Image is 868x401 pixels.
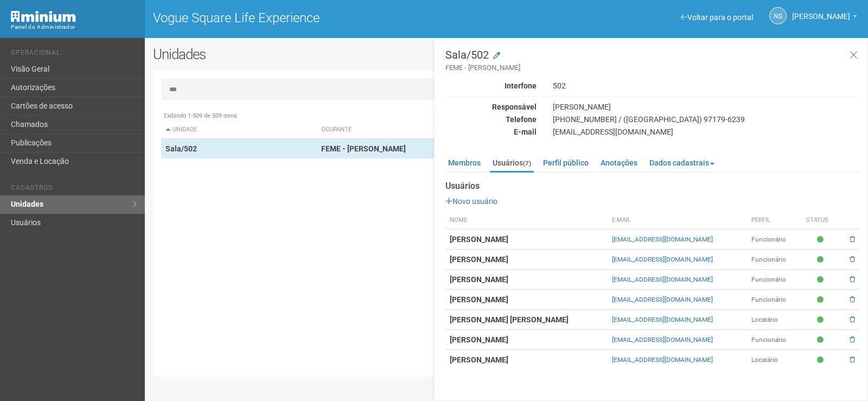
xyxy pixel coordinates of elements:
[612,276,713,283] a: [EMAIL_ADDRESS][DOMAIN_NAME]
[153,46,438,62] h2: Unidades
[612,256,713,263] a: [EMAIL_ADDRESS][DOMAIN_NAME]
[437,102,545,112] div: Responsável
[747,350,802,370] td: Locatário
[747,230,802,250] td: Funcionário
[817,355,826,365] span: Ativo
[161,121,317,139] th: Unidade: activate to sort column descending
[445,181,859,191] strong: Usuários
[612,336,713,343] a: [EMAIL_ADDRESS][DOMAIN_NAME]
[153,11,499,25] h1: Vogue Square Life Experience
[817,335,826,345] span: Ativo
[450,255,508,264] strong: [PERSON_NAME]
[817,235,826,244] span: Ativo
[681,13,753,22] a: Voltar para o portal
[450,355,508,364] strong: [PERSON_NAME]
[545,127,867,137] div: [EMAIL_ADDRESS][DOMAIN_NAME]
[445,49,859,73] h3: Sala/502
[817,295,826,304] span: Ativo
[608,212,747,230] th: E-mail
[450,235,508,244] strong: [PERSON_NAME]
[437,81,545,91] div: Interfone
[747,212,802,230] th: Perfil
[747,310,802,330] td: Locatário
[490,155,534,173] a: Usuários(7)
[545,102,867,112] div: [PERSON_NAME]
[11,184,137,195] li: Cadastros
[769,7,787,24] a: NS
[612,356,713,364] a: [EMAIL_ADDRESS][DOMAIN_NAME]
[321,144,406,153] strong: FEME - [PERSON_NAME]
[445,155,483,171] a: Membros
[445,212,608,230] th: Nome
[317,121,601,139] th: Ocupante: activate to sort column ascending
[612,316,713,323] a: [EMAIL_ADDRESS][DOMAIN_NAME]
[817,315,826,324] span: Ativo
[792,14,857,22] a: [PERSON_NAME]
[545,114,867,124] div: [PHONE_NUMBER] / ([GEOGRAPHIC_DATA]) 97179-6239
[450,315,569,324] strong: [PERSON_NAME] [PERSON_NAME]
[817,275,826,284] span: Ativo
[450,295,508,304] strong: [PERSON_NAME]
[747,330,802,350] td: Funcionário
[747,290,802,310] td: Funcionário
[540,155,591,171] a: Perfil público
[11,11,76,22] img: Minium
[493,50,500,61] a: Modificar a unidade
[437,114,545,124] div: Telefone
[792,2,850,21] span: Nicolle Silva
[445,197,497,206] a: Novo usuário
[11,49,137,60] li: Operacional
[450,335,508,344] strong: [PERSON_NAME]
[450,275,508,284] strong: [PERSON_NAME]
[545,81,867,91] div: 502
[437,127,545,137] div: E-mail
[747,270,802,290] td: Funcionário
[11,22,137,32] div: Painel do Administrador
[445,63,859,73] small: FEME - [PERSON_NAME]
[747,250,802,270] td: Funcionário
[165,144,197,153] strong: Sala/502
[523,160,531,167] small: (7)
[161,111,852,121] div: Exibindo 1-509 de 509 itens
[598,155,640,171] a: Anotações
[802,212,841,230] th: Status
[612,235,713,243] a: [EMAIL_ADDRESS][DOMAIN_NAME]
[817,255,826,264] span: Ativo
[612,296,713,303] a: [EMAIL_ADDRESS][DOMAIN_NAME]
[647,155,717,171] a: Dados cadastrais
